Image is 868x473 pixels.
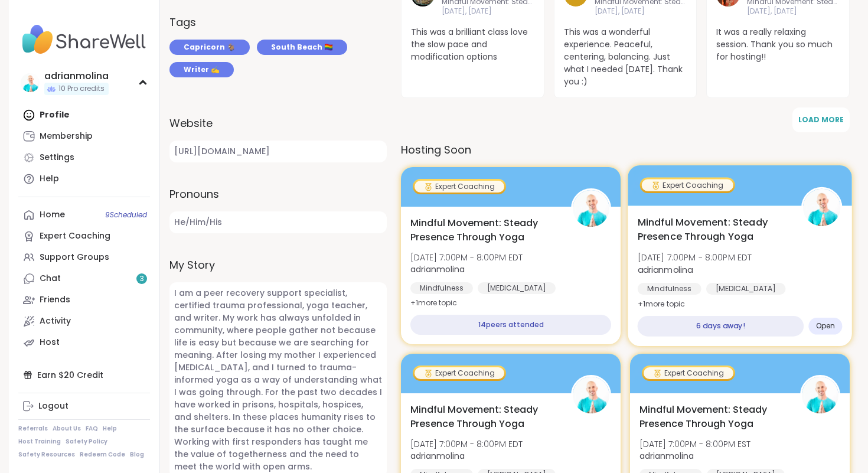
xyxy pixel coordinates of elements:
[86,425,98,433] a: FAQ
[66,438,107,446] a: Safety Policy
[410,315,611,335] div: 14 peers attended
[18,396,150,417] a: Logout
[53,425,81,433] a: About Us
[573,377,609,413] img: adrianmolina
[478,282,556,294] div: [MEDICAL_DATA]
[18,438,61,446] a: Host Training
[103,425,117,433] a: Help
[411,26,534,63] span: This was a brilliant class love the slow pace and modification options
[18,168,150,190] a: Help
[410,403,558,431] span: Mindful Movement: Steady Presence Through Yoga
[44,70,109,83] div: adrianmolina
[18,425,48,433] a: Referrals
[798,115,844,125] span: Load More
[169,211,387,233] span: He/Him/His
[18,247,150,268] a: Support Groups
[18,126,150,147] a: Membership
[415,367,504,379] div: Expert Coaching
[410,438,523,450] span: [DATE] 7:00PM - 8:00PM EDT
[638,216,788,244] span: Mindful Movement: Steady Presence Through Yoga
[18,147,150,168] a: Settings
[169,257,387,273] label: My Story
[442,6,534,17] span: [DATE], [DATE]
[803,189,840,226] img: adrianmolina
[18,268,150,289] a: Chat3
[792,107,850,132] button: Load More
[638,252,752,263] span: [DATE] 7:00PM - 8:00PM EDT
[639,438,750,450] span: [DATE] 7:00PM - 8:00PM EST
[638,263,693,275] b: adrianmolina
[642,180,733,191] div: Expert Coaching
[410,282,473,294] div: Mindfulness
[747,6,840,17] span: [DATE], [DATE]
[18,364,150,386] div: Earn $20 Credit
[40,209,65,221] div: Home
[816,321,836,331] span: Open
[40,152,74,164] div: Settings
[130,451,144,459] a: Blog
[638,316,804,337] div: 6 days away!
[105,210,147,220] span: 9 Scheduled
[271,42,333,53] span: South Beach 🏳️‍🌈
[40,230,110,242] div: Expert Coaching
[18,451,75,459] a: Safety Resources
[169,14,196,30] h3: Tags
[38,400,68,412] div: Logout
[415,181,504,193] div: Expert Coaching
[18,204,150,226] a: Home9Scheduled
[18,289,150,311] a: Friends
[40,131,93,142] div: Membership
[169,141,387,162] a: [URL][DOMAIN_NAME]
[573,190,609,227] img: adrianmolina
[802,377,838,413] img: adrianmolina
[140,274,144,284] span: 3
[58,84,105,94] span: 10 Pro credits
[40,337,60,348] div: Host
[706,283,786,295] div: [MEDICAL_DATA]
[18,226,150,247] a: Expert Coaching
[564,26,687,88] span: This was a wonderful experience. Peaceful, centering, balancing. Just what I needed [DATE]. Thank...
[410,450,465,462] b: adrianmolina
[169,115,387,131] label: Website
[18,332,150,353] a: Host
[401,142,850,158] h3: Hosting Soon
[169,186,387,202] label: Pronouns
[21,73,40,92] img: adrianmolina
[40,252,109,263] div: Support Groups
[410,263,465,275] b: adrianmolina
[639,403,787,431] span: Mindful Movement: Steady Presence Through Yoga
[80,451,125,459] a: Redeem Code
[410,216,558,244] span: Mindful Movement: Steady Presence Through Yoga
[644,367,733,379] div: Expert Coaching
[410,252,523,263] span: [DATE] 7:00PM - 8:00PM EDT
[40,294,70,306] div: Friends
[40,315,71,327] div: Activity
[40,173,59,185] div: Help
[184,42,236,53] span: Capricorn 🐐
[639,450,694,462] b: adrianmolina
[40,273,61,285] div: Chat
[184,64,220,75] span: Writer ✍️
[638,283,701,295] div: Mindfulness
[716,26,840,63] span: It was a really relaxing session. Thank you so much for hosting!!
[595,6,687,17] span: [DATE], [DATE]
[18,19,150,60] img: ShareWell Nav Logo
[18,311,150,332] a: Activity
